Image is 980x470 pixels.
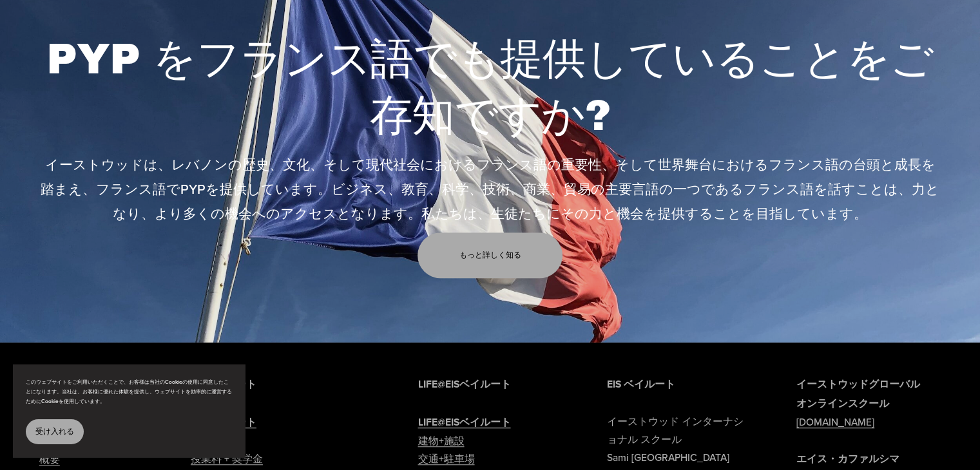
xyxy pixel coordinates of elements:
[607,450,729,464] font: Sami [GEOGRAPHIC_DATA]
[39,450,60,468] a: 概要
[26,419,84,444] button: 受け入れる
[191,449,263,467] a: 授業料 + 奨学金
[26,378,232,405] font: このウェブサイトをご利用いただくことで、お客様は当社のCookieの使用に同意したことになります。当社は、お客様に優れた体験を提供し、ウェブサイトを効率的に運営するためにCookieを使用しています。
[39,452,60,466] font: 概要
[418,449,474,467] a: 交通+駐車場
[796,413,874,431] a: [DOMAIN_NAME]
[418,377,510,391] font: LIFE@EISベイルート
[459,250,521,259] font: もっと詳しく知る
[796,451,899,466] font: エイス・カファルシマ
[46,35,934,139] font: PYP をフランス語でも提供していることをご存知ですか?
[796,415,874,429] font: [DOMAIN_NAME]
[35,427,74,436] font: 受け入れる
[41,155,939,223] font: イーストウッドは、レバノンの歴史、文化、そして現代社会におけるフランス語の重要性、そして世界舞台におけるフランス語の台頭と成長を踏まえ、フランス語でPYPを提供しています。ビジネス、教育、科学、...
[796,377,920,391] font: イーストウッドグローバル
[418,413,510,431] a: LIFE@EISベイルート
[607,377,675,391] font: EIS ベイルート
[418,433,464,447] font: 建物+施設
[191,451,263,465] font: 授業料 + 奨学金
[418,431,464,449] a: 建物+施設
[13,364,245,457] section: クッキーバナー
[418,415,510,429] font: LIFE@EISベイルート
[418,232,562,278] a: もっと詳しく知る
[607,414,744,446] font: イーストウッド インターナショナル スクール
[418,451,474,465] font: 交通+駐車場
[796,396,889,411] font: オンラインスクール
